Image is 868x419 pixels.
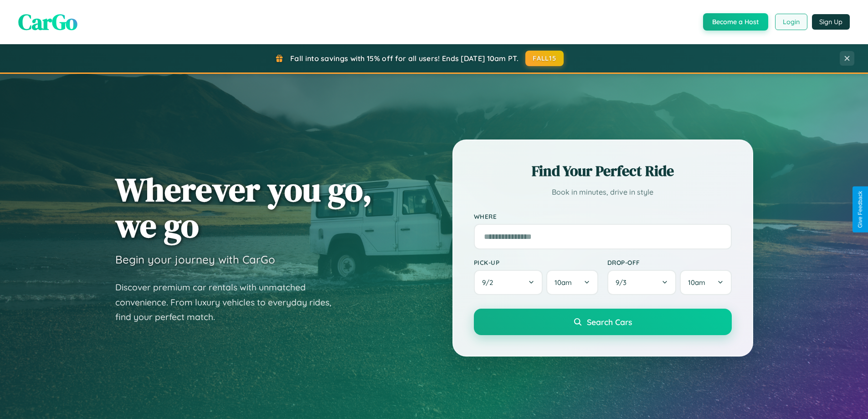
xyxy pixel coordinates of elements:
[474,186,732,199] p: Book in minutes, drive in style
[546,270,598,295] button: 10am
[18,7,77,37] span: CarGo
[525,51,564,66] button: FALL15
[115,253,275,266] h3: Begin your journey with CarGo
[688,278,705,287] span: 10am
[680,270,731,295] button: 10am
[812,14,850,30] button: Sign Up
[857,191,863,228] div: Give Feedback
[775,14,807,30] button: Login
[555,278,572,287] span: 10am
[474,309,732,335] button: Search Cars
[587,317,632,327] span: Search Cars
[607,270,677,295] button: 9/3
[607,259,732,266] label: Drop-off
[474,161,732,181] h2: Find Your Perfect Ride
[474,259,598,266] label: Pick-up
[290,54,519,63] span: Fall into savings with 15% off for all users! Ends [DATE] 10am PT.
[703,13,768,31] button: Become a Host
[474,212,732,220] label: Where
[115,171,372,243] h1: Wherever you go, we go
[115,280,343,325] p: Discover premium car rentals with unmatched convenience. From luxury vehicles to everyday rides, ...
[616,278,631,287] span: 9 / 3
[474,270,543,295] button: 9/2
[482,278,498,287] span: 9 / 2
